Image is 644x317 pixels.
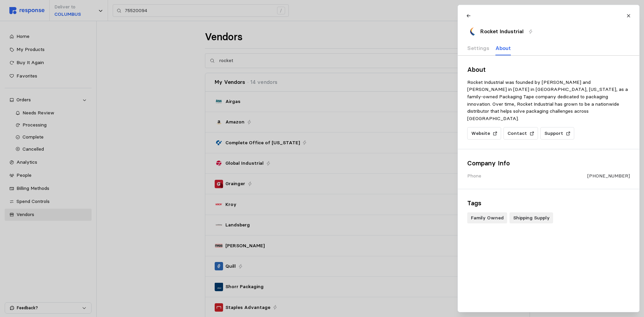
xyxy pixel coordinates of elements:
[467,199,630,208] h3: Tags
[513,214,549,222] p: Shipping Supply
[495,44,511,52] p: About
[467,79,630,122] p: Rocket Industrial was founded by [PERSON_NAME] and [PERSON_NAME] in [DATE] in [GEOGRAPHIC_DATA], ...
[467,44,489,52] p: Settings
[471,214,503,222] p: Family Owned
[467,172,481,179] div: Phone
[507,130,527,137] p: Contact
[503,127,538,140] button: Contact
[467,65,630,74] h3: About
[467,127,501,140] button: Website
[480,27,523,36] p: Rocket Industrial
[540,127,574,140] button: Support
[544,130,563,137] p: Support
[471,130,490,137] p: Website
[467,159,630,168] h3: Company Info
[587,172,630,179] div: [PHONE_NUMBER]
